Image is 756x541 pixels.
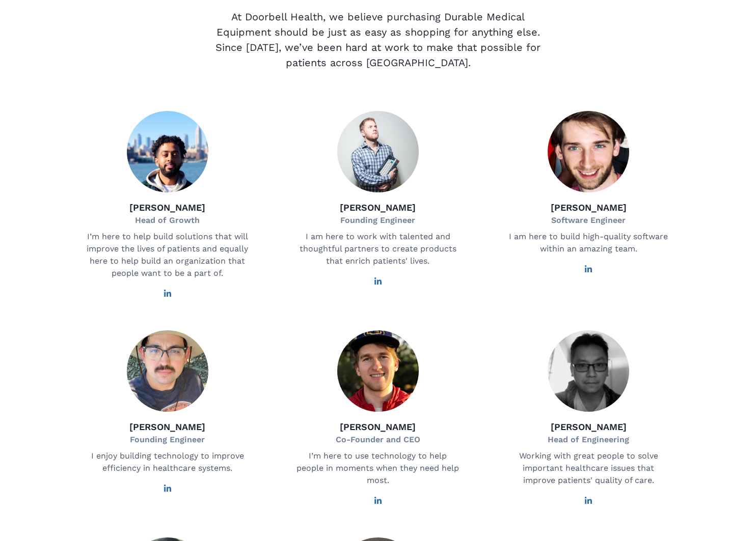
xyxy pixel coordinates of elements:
p: [PERSON_NAME] [340,201,416,214]
p: [PERSON_NAME] [551,201,627,214]
img: Ben Golombek [337,330,419,412]
p: Working with great people to solve important healthcare issues that improve patients' quality of ... [507,450,670,487]
p: Founding Engineer [129,434,205,446]
p: Founding Engineer [340,214,416,226]
img: Loren Burton [127,330,208,412]
p: [PERSON_NAME] [129,420,205,434]
img: Agustín Brandoni [548,111,629,192]
p: I am here to work with talented and thoughtful partners to create products that enrich patients' ... [296,231,460,267]
img: Khang Pham [548,330,629,412]
p: [PERSON_NAME] [129,201,205,214]
p: [PERSON_NAME] [548,420,629,434]
p: [PERSON_NAME] [336,420,420,434]
p: Co-Founder and CEO [336,434,420,446]
p: I am here to build high-quality software within an amazing team. [507,231,670,255]
img: Fadhi Ali [127,111,208,192]
p: I’m here to use technology to help people in moments when they need help most. [296,450,460,487]
p: At Doorbell Health, we believe purchasing Durable Medical Equipment should be just as easy as sho... [207,9,549,70]
img: Drew Baumann [337,111,419,192]
p: Software Engineer [551,214,627,226]
p: I enjoy building technology to improve efficiency in healthcare systems. [86,450,249,474]
p: I’m here to help build solutions that will improve the lives of patients and equally here to help... [86,231,249,279]
p: Head of Growth [129,214,205,226]
p: Head of Engineering [548,434,629,446]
